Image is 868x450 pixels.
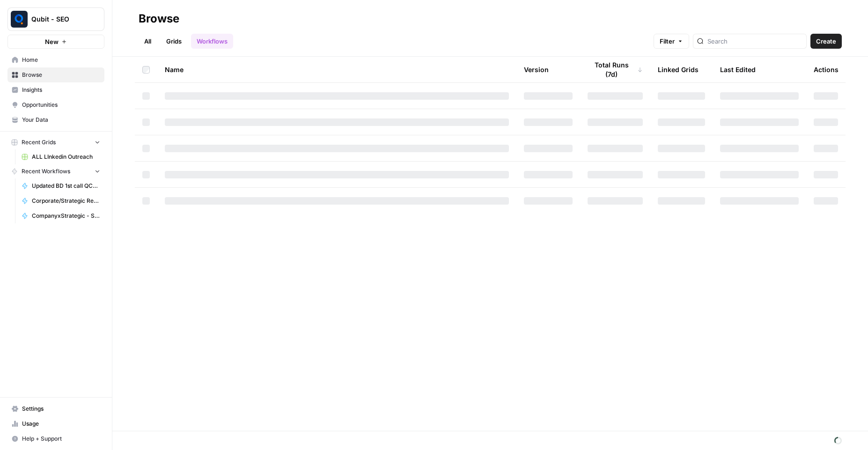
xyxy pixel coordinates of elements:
a: Browse [7,67,104,82]
div: Last Edited [720,57,756,82]
span: Updated BD 1st call QC- Latest [32,182,100,190]
span: Qubit - SEO [31,15,88,24]
a: Corporate/Strategic Report [17,193,104,208]
button: Help + Support [7,431,104,446]
div: Version [524,57,549,82]
img: Qubit - SEO Logo [11,11,28,28]
div: Actions [814,57,839,82]
a: Opportunities [7,97,104,112]
span: Recent Grids [22,138,56,147]
span: Corporate/Strategic Report [32,197,100,205]
div: Browse [139,11,179,26]
span: Filter [660,37,675,46]
span: Recent Workflows [22,167,70,176]
span: Usage [22,420,100,428]
a: CompanyxStrategic - Synergy Report [17,208,104,223]
div: Total Runs (7d) [588,57,643,82]
span: Help + Support [22,435,100,443]
a: Workflows [191,34,233,49]
span: CompanyxStrategic - Synergy Report [32,212,100,220]
a: Updated BD 1st call QC- Latest [17,178,104,193]
button: Create [810,34,842,49]
a: Settings [7,401,104,416]
a: Grids [161,34,187,49]
a: Your Data [7,112,104,127]
span: Settings [22,405,100,413]
span: Home [22,56,100,64]
a: Usage [7,416,104,431]
button: Filter [654,34,689,49]
div: Name [165,57,509,82]
button: New [7,35,104,49]
span: Your Data [22,116,100,124]
a: Home [7,52,104,67]
span: Create [816,37,836,46]
a: ALL LInkedin Outreach [17,149,104,164]
div: Linked Grids [658,57,699,82]
span: Opportunities [22,101,100,109]
button: Recent Grids [7,135,104,149]
span: Browse [22,71,100,79]
span: Insights [22,86,100,94]
button: Recent Workflows [7,164,104,178]
a: Insights [7,82,104,97]
span: ALL LInkedin Outreach [32,153,100,161]
button: Workspace: Qubit - SEO [7,7,104,31]
a: All [139,34,157,49]
input: Search [707,37,802,46]
span: New [45,37,59,46]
